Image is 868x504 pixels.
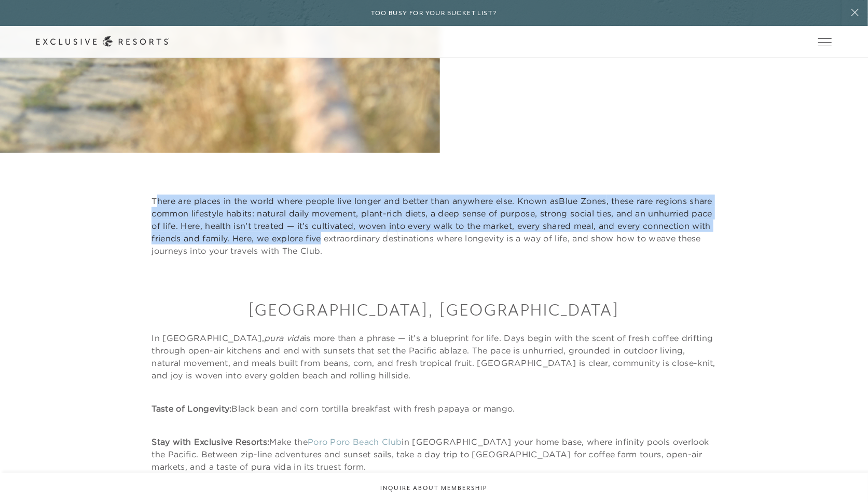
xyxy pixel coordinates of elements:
a: Poro Poro Beach Club [308,437,402,447]
iframe: Qualified Messenger [858,494,868,504]
p: There are places in the world where people live longer and better than anywhere else. Known as , ... [151,195,716,257]
strong: Taste of Longevity: [151,403,231,414]
p: In [GEOGRAPHIC_DATA], is more than a phrase — it’s a blueprint for life. Days begin with the scen... [151,332,716,382]
p: Black bean and corn tortilla breakfast with fresh papaya or mango. [151,402,716,415]
a: Blue Zones [559,196,607,206]
button: Open navigation [818,38,832,46]
h6: Too busy for your bucket list? [371,8,497,18]
em: pura vida [264,333,304,343]
p: Make the in [GEOGRAPHIC_DATA] your home base, where infinity pools overlook the Pacific. Between ... [151,435,716,473]
strong: Stay with Exclusive Resorts: [151,437,269,447]
h3: [GEOGRAPHIC_DATA], [GEOGRAPHIC_DATA] [151,298,716,321]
